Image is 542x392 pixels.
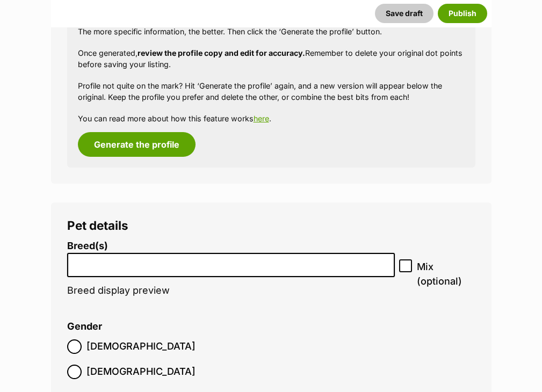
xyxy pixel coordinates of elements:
p: Once generated, Remember to delete your original dot points before saving your listing. [78,47,465,70]
button: Publish [438,4,487,23]
p: Profile not quite on the mark? Hit ‘Generate the profile’ again, and a new version will appear be... [78,80,465,103]
button: Save draft [375,4,433,23]
span: [DEMOGRAPHIC_DATA] [86,365,196,379]
span: [DEMOGRAPHIC_DATA] [86,339,196,354]
button: Generate the profile [78,132,196,157]
span: Pet details [67,218,128,233]
label: Gender [67,321,102,332]
span: Mix (optional) [417,259,475,288]
p: The more specific information, the better. Then click the ‘Generate the profile’ button. [78,26,465,37]
label: Breed(s) [67,241,395,252]
li: Breed display preview [67,241,395,308]
a: here [254,114,269,123]
strong: review the profile copy and edit for accuracy. [138,48,305,57]
p: You can read more about how this feature works . [78,113,465,124]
